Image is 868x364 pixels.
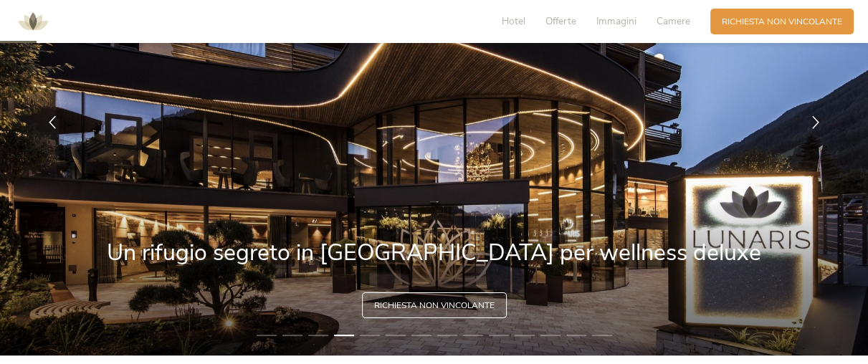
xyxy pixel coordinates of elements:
a: AMONTI & LUNARIS Wellnessresort [11,17,54,25]
span: Immagini [596,14,636,28]
span: Richiesta non vincolante [374,300,495,312]
span: Hotel [502,14,525,28]
span: Richiesta non vincolante [722,16,842,28]
span: Offerte [545,14,576,28]
span: Camere [657,14,690,28]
